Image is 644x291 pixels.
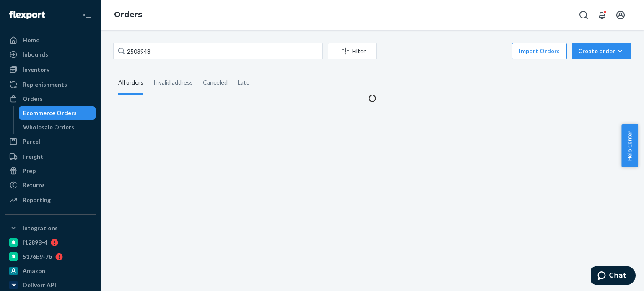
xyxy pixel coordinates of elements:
div: Returns [23,181,45,189]
a: Parcel [5,135,96,148]
div: Late [238,72,249,93]
a: Inventory [5,63,96,76]
div: Parcel [23,137,40,146]
a: Replenishments [5,78,96,91]
div: Integrations [23,224,58,232]
div: f12898-4 [23,238,47,247]
div: Canceled [203,72,228,93]
a: Ecommerce Orders [19,106,96,120]
a: Orders [114,10,142,19]
a: f12898-4 [5,236,96,249]
div: Deliverr API [23,281,56,289]
a: 5176b9-7b [5,250,96,263]
a: Reporting [5,193,96,207]
div: Orders [23,95,43,103]
button: Open Search Box [575,7,592,23]
button: Create order [572,43,631,59]
a: Prep [5,164,96,178]
a: Freight [5,150,96,163]
iframe: Opens a widget where you can chat to one of our agents [591,266,636,287]
img: Flexport logo [9,11,45,19]
button: Import Orders [512,43,567,59]
div: Invalid address [153,72,193,93]
ol: breadcrumbs [107,3,149,27]
div: Inbounds [23,50,48,59]
input: Search orders [113,43,323,59]
div: Inventory [23,65,49,74]
button: Open notifications [594,7,610,23]
a: Home [5,33,96,47]
div: Home [23,36,39,44]
button: Integrations [5,221,96,235]
button: Help Center [621,124,638,167]
div: Create order [578,47,625,55]
div: Ecommerce Orders [23,109,77,117]
button: Filter [328,43,377,59]
button: Close Navigation [79,7,96,23]
div: Freight [23,152,43,161]
div: Wholesale Orders [23,123,74,131]
div: Prep [23,167,36,175]
a: Amazon [5,264,96,278]
a: Inbounds [5,48,96,61]
a: Orders [5,92,96,106]
div: Amazon [23,267,45,275]
button: Open account menu [612,7,629,23]
a: Returns [5,178,96,192]
div: Filter [328,47,376,55]
div: 5176b9-7b [23,252,52,261]
div: Replenishments [23,80,67,89]
div: All orders [118,72,143,95]
a: Wholesale Orders [19,121,96,134]
div: Reporting [23,196,51,204]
